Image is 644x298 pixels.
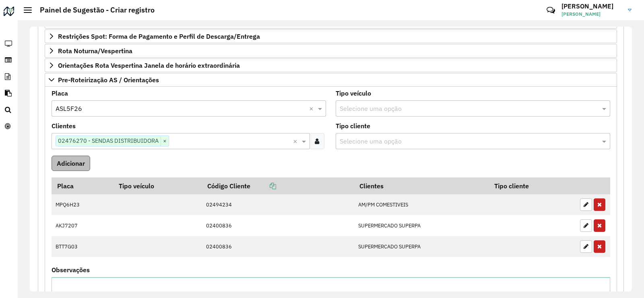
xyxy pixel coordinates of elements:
[202,215,354,236] td: 02400836
[293,136,300,146] span: Clear all
[58,62,240,69] span: Orientações Rota Vespertina Janela de horário extraordinária
[56,136,161,146] span: 02476270 - SENDAS DISTRIBUIDORA
[52,156,90,171] button: Adicionar
[354,177,489,194] th: Clientes
[202,236,354,257] td: 02400836
[52,236,113,257] td: BTT7G03
[52,215,113,236] td: AKJ7207
[58,77,159,83] span: Pre-Roteirização AS / Orientações
[542,2,559,19] a: Contato Rápido
[32,6,155,15] h2: Painel de Sugestão - Criar registro
[58,33,260,40] span: Restrições Spot: Forma de Pagamento e Perfil de Descarga/Entrega
[354,236,489,257] td: SUPERMERCADO SUPERPA
[561,2,622,10] h3: [PERSON_NAME]
[161,136,169,146] span: ×
[52,121,76,131] label: Clientes
[52,88,68,98] label: Placa
[250,182,276,190] a: Copiar
[45,44,617,58] a: Rota Noturna/Vespertina
[113,177,202,194] th: Tipo veículo
[489,177,576,194] th: Tipo cliente
[561,10,622,18] span: [PERSON_NAME]
[202,177,354,194] th: Código Cliente
[52,177,113,194] th: Placa
[202,194,354,215] td: 02494234
[309,104,316,113] span: Clear all
[354,215,489,236] td: SUPERMERCADO SUPERPA
[58,48,132,54] span: Rota Noturna/Vespertina
[52,265,90,275] label: Observações
[52,194,113,215] td: MPQ6H23
[45,29,617,43] a: Restrições Spot: Forma de Pagamento e Perfil de Descarga/Entrega
[336,88,371,98] label: Tipo veículo
[45,58,617,72] a: Orientações Rota Vespertina Janela de horário extraordinária
[354,194,489,215] td: AM/PM COMESTIVEIS
[45,73,617,87] a: Pre-Roteirização AS / Orientações
[336,121,370,131] label: Tipo cliente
